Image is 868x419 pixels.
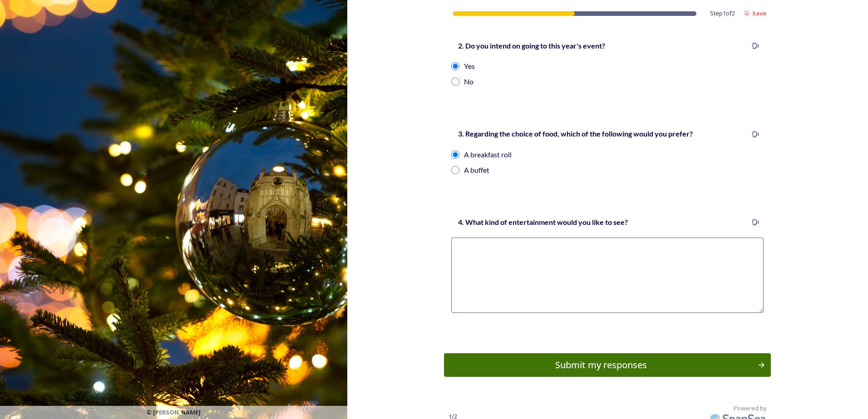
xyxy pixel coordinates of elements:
span: Step 1 of 2 [710,9,735,18]
div: No [464,76,473,87]
div: Submit my responses [449,358,753,372]
strong: 4. What kind of entertainment would you like to see? [458,218,628,226]
span: Powered by [734,404,766,413]
div: A breakfast roll [464,149,512,160]
strong: Save [752,9,766,17]
span: © [PERSON_NAME] [147,408,201,417]
div: Yes [464,61,475,72]
strong: 3. Regarding the choice of food, which of the following would you prefer? [458,129,693,138]
button: Continue [444,353,771,377]
strong: 2. Do you intend on going to this year's event? [458,41,605,50]
div: A buffet [464,165,489,175]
